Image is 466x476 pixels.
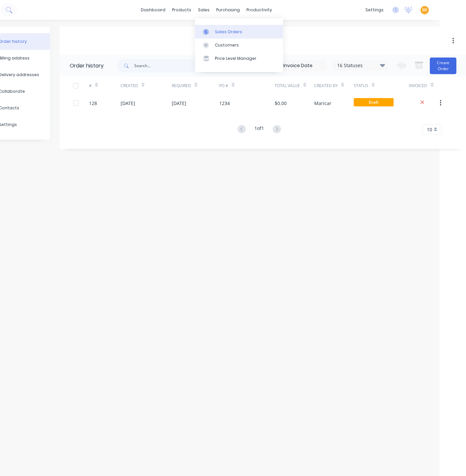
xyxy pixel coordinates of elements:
div: settings [362,5,387,15]
div: sales [195,5,213,15]
div: 1 of 1 [254,125,264,134]
div: Total Value [275,83,300,89]
div: Invoiced [409,83,427,89]
a: Customers [195,39,283,52]
div: Maricar [314,100,331,107]
div: Created By [314,83,338,89]
div: PO # [219,83,228,89]
div: Price Level Manager [215,56,256,61]
div: Invoiced [409,76,440,95]
div: purchasing [213,5,243,15]
div: Status [354,83,368,89]
div: Order history [70,62,104,70]
div: Total Value [275,76,314,95]
div: products [169,5,195,15]
div: Created [121,76,172,95]
div: Required [172,76,219,95]
a: dashboard [138,5,169,15]
div: 128 [89,100,97,107]
div: Sales Orders [215,29,242,35]
div: Created [121,83,138,89]
span: 10 [427,126,432,133]
a: Sales Orders [195,25,283,38]
div: productivity [243,5,275,15]
span: MI [422,7,427,13]
div: Status [354,76,409,95]
div: $0.00 [275,100,287,107]
a: Price Level Manager [195,52,283,65]
div: Customers [215,42,239,48]
div: PO # [219,76,275,95]
div: Created By [314,76,354,95]
div: # [89,76,121,95]
div: 1234 [219,100,230,107]
div: Required [172,83,191,89]
span: Draft [354,98,394,106]
div: # [89,83,92,89]
div: [DATE] [172,100,186,107]
div: 16 Statuses [333,62,389,69]
button: Create Order [430,58,456,74]
input: Invoice Date [270,61,326,71]
input: Search... [134,59,200,72]
div: [DATE] [121,100,135,107]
